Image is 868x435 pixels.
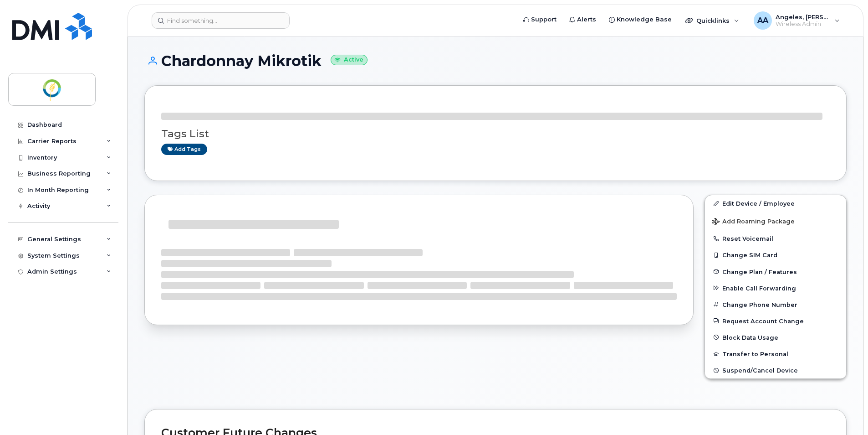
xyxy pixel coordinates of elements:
span: Enable Call Forwarding [722,285,796,291]
button: Change Phone Number [705,296,846,313]
button: Block Data Usage [705,329,846,346]
a: Add tags [161,144,207,155]
span: Change Plan / Features [722,268,797,275]
button: Reset Voicemail [705,230,846,247]
button: Change Plan / Features [705,264,846,280]
button: Change SIM Card [705,247,846,263]
h1: Chardonnay Mikrotik [144,53,847,69]
span: Suspend/Cancel Device [722,367,798,374]
button: Add Roaming Package [705,212,846,230]
button: Enable Call Forwarding [705,280,846,296]
h3: Tags List [161,128,830,140]
button: Transfer to Personal [705,346,846,362]
a: Edit Device / Employee [705,195,846,212]
button: Request Account Change [705,313,846,329]
button: Suspend/Cancel Device [705,362,846,378]
span: Add Roaming Package [712,218,795,227]
small: Active [331,55,368,65]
